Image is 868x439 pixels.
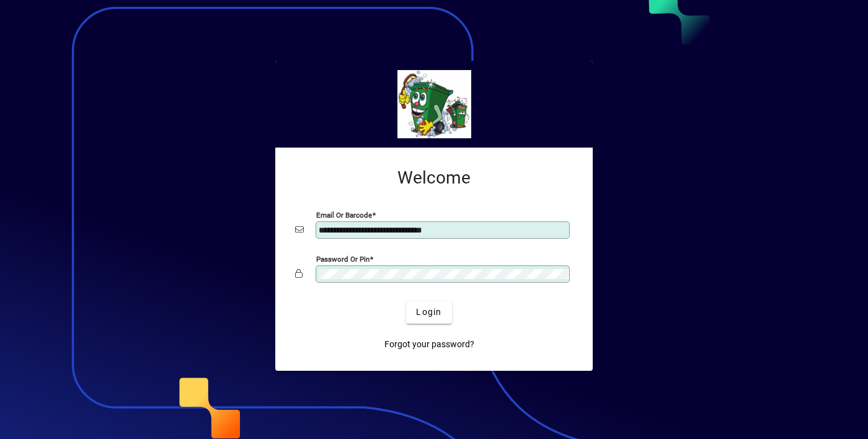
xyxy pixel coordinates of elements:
[416,306,441,319] span: Login
[384,338,474,351] span: Forgot your password?
[316,210,372,219] mat-label: Email or Barcode
[316,254,370,263] mat-label: Password or Pin
[379,334,479,356] a: Forgot your password?
[406,301,451,324] button: Login
[295,167,573,188] h2: Welcome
